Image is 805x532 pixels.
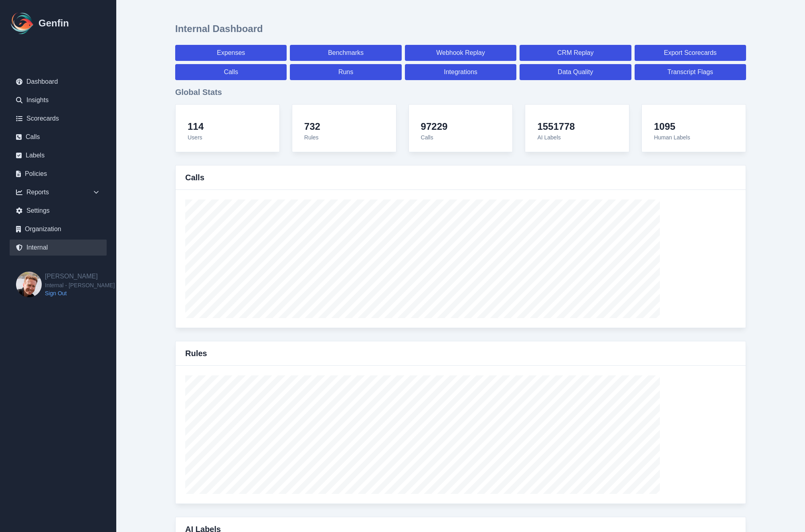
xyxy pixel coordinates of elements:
[10,111,107,127] a: Scorecards
[10,240,107,256] a: Internal
[537,134,560,141] span: AI Labels
[45,281,115,289] span: Internal - [PERSON_NAME]
[304,134,319,141] span: Rules
[185,348,207,359] h3: Rules
[38,17,69,30] h1: Genfin
[45,289,115,297] a: Sign Out
[10,92,107,108] a: Insights
[654,121,690,133] h4: 1095
[520,45,631,61] a: CRM Replay
[10,221,107,237] a: Organization
[537,121,574,133] h4: 1551778
[635,45,746,61] a: Export Scorecards
[290,64,401,80] a: Runs
[10,203,107,219] a: Settings
[10,166,107,182] a: Policies
[290,45,401,61] a: Benchmarks
[175,87,746,98] h3: Global Stats
[405,64,516,80] a: Integrations
[175,64,287,80] a: Calls
[188,134,202,141] span: Users
[421,121,448,133] h4: 97229
[10,74,107,90] a: Dashboard
[175,45,287,61] a: Expenses
[175,22,263,35] h1: Internal Dashboard
[10,129,107,145] a: Calls
[520,64,631,80] a: Data Quality
[188,121,204,133] h4: 114
[635,64,746,80] a: Transcript Flags
[654,134,690,141] span: Human Labels
[185,172,204,183] h3: Calls
[45,272,115,281] h2: [PERSON_NAME]
[16,272,42,297] img: Brian Dunagan
[10,184,107,200] div: Reports
[10,147,107,163] a: Labels
[405,45,516,61] a: Webhook Replay
[304,121,320,133] h4: 732
[421,134,433,141] span: Calls
[10,10,35,36] img: Logo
